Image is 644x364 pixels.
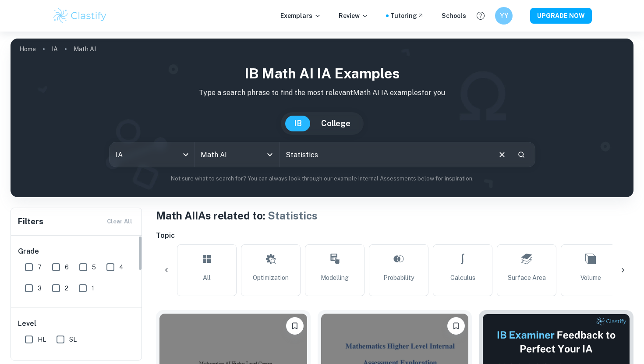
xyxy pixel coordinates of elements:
[18,88,626,98] p: Type a search phrase to find the most relevant Math AI IA examples for you
[18,174,626,183] p: Not sure what to search for? You can always look through our example Internal Assessments below f...
[514,147,529,162] button: Search
[268,209,318,222] span: Statistics
[92,283,94,293] span: 1
[390,11,424,21] a: Tutoring
[119,262,124,272] span: 4
[38,335,46,344] span: HL
[38,262,42,272] span: 7
[18,63,626,84] h1: IB Math AI IA examples
[447,317,465,335] button: Bookmark
[65,283,68,293] span: 2
[110,142,194,167] div: IA
[280,11,321,21] p: Exemplars
[473,8,488,23] button: Help and Feedback
[52,43,58,55] a: IA
[280,142,490,167] input: E.g. voronoi diagrams, IBD candidates spread, music...
[19,43,36,55] a: Home
[18,318,135,329] h6: Level
[11,39,633,197] img: profile cover
[499,11,509,21] h6: YY
[253,273,289,283] span: Optimization
[285,116,311,131] button: IB
[312,116,359,131] button: College
[321,273,349,283] span: Modelling
[65,262,69,272] span: 6
[383,273,414,283] span: Probability
[530,8,592,24] button: UPGRADE NOW
[18,216,43,228] h6: Filters
[156,230,633,241] h6: Topic
[92,262,96,272] span: 5
[442,11,466,21] a: Schools
[450,273,475,283] span: Calculus
[203,273,211,283] span: All
[339,11,368,21] p: Review
[286,317,304,335] button: Bookmark
[38,283,42,293] span: 3
[580,273,601,283] span: Volume
[52,7,108,25] img: Clastify logo
[69,335,77,344] span: SL
[74,44,96,54] p: Math AI
[495,7,513,25] button: YY
[494,146,510,163] button: Clear
[508,273,546,283] span: Surface Area
[264,148,276,161] button: Open
[156,208,633,223] h1: Math AI IAs related to:
[18,246,135,257] h6: Grade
